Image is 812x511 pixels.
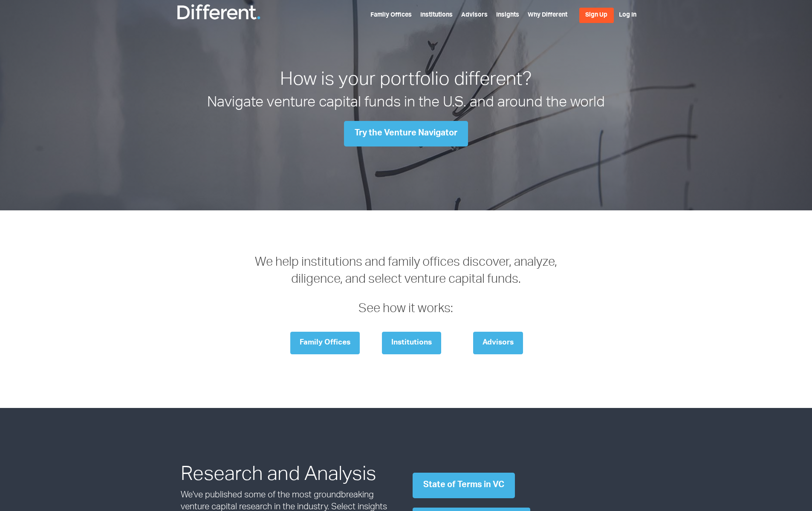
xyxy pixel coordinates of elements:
img: Different Funds [176,3,261,20]
h1: How is your portfolio different? [174,68,639,94]
a: Insights [496,12,519,18]
p: See how it works: [253,301,559,318]
a: Advisors [461,12,488,18]
a: Sign Up [579,8,614,23]
h3: We help institutions and family offices discover, analyze, diligence, and select venture capital ... [253,255,559,319]
h2: Research and Analysis [181,462,400,490]
a: Family Offices [370,12,412,18]
a: Advisors [473,332,523,354]
a: Try the Venture Navigator [344,121,468,146]
a: State of Terms in VC [413,473,515,498]
a: Why Different [528,12,567,18]
a: Institutions [382,332,441,354]
a: Institutions [420,12,453,18]
a: Family Offices [290,332,360,354]
h2: Navigate venture capital funds in the U.S. and around the world [174,94,639,114]
a: Log In [619,12,636,18]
